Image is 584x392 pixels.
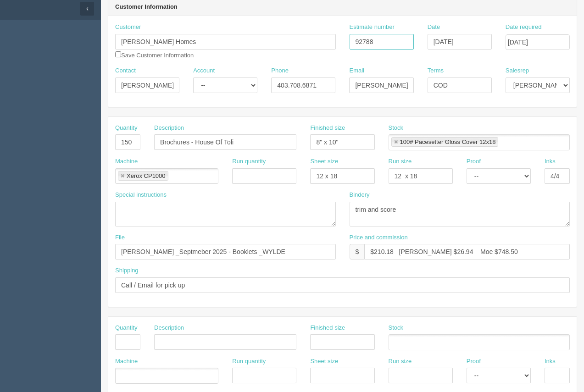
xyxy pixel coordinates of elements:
[310,157,338,166] label: Sheet size
[350,233,408,242] label: Price and commission
[389,357,412,366] label: Run size
[193,66,215,75] label: Account
[115,191,167,199] label: Special instructions
[115,357,138,366] label: Machine
[389,157,412,166] label: Run size
[115,266,139,275] label: Shipping
[115,124,137,133] label: Quantity
[271,66,289,75] label: Phone
[127,173,166,179] div: Xerox CP1000
[467,157,481,166] label: Proof
[400,139,496,145] div: 100# Pacesetter Gloss Cover 12x18
[115,23,141,32] label: Customer
[545,357,556,366] label: Inks
[115,157,138,166] label: Machine
[545,157,556,166] label: Inks
[428,23,440,32] label: Date
[350,23,395,32] label: Estimate number
[506,23,542,32] label: Date required
[154,324,184,332] label: Description
[115,233,125,242] label: File
[506,66,529,75] label: Salesrep
[350,244,365,259] div: $
[310,357,338,366] label: Sheet size
[389,124,404,133] label: Stock
[350,191,370,199] label: Bindery
[428,66,444,75] label: Terms
[310,124,345,133] label: Finished size
[232,157,266,166] label: Run quantity
[115,66,136,75] label: Contact
[115,34,336,50] input: Enter customer name
[310,324,345,332] label: Finished size
[154,124,184,133] label: Description
[349,66,364,75] label: Email
[467,357,481,366] label: Proof
[389,324,404,332] label: Stock
[115,23,336,60] div: Save Customer Information
[115,324,137,332] label: Quantity
[232,357,266,366] label: Run quantity
[350,202,570,226] textarea: trim and wire-o bind ( gold) - ARB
